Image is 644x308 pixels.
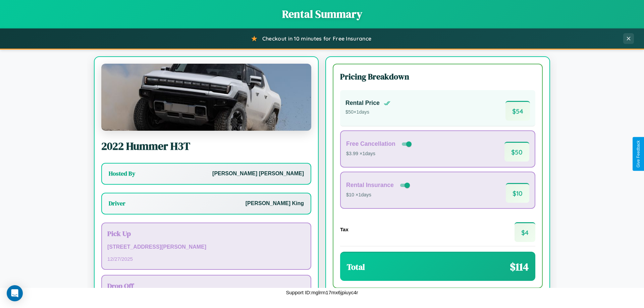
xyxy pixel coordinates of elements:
img: Hummer H3T [101,64,311,131]
h4: Free Cancellation [346,140,395,147]
p: Support ID: mglrrn17mx6jpiuyc4r [286,288,358,297]
p: $10 × 1 days [346,191,411,199]
p: $ 50 × 1 days [345,108,390,117]
h3: Pick Up [107,229,305,238]
span: $ 50 [504,142,529,162]
h3: Total [347,261,365,272]
p: [STREET_ADDRESS][PERSON_NAME] [107,242,305,252]
p: $3.99 × 1 days [346,149,413,158]
h4: Rental Price [345,100,380,107]
h4: Tax [340,227,348,232]
h3: Drop Off [107,281,305,291]
span: $ 114 [510,259,529,274]
h4: Rental Insurance [346,182,394,189]
h3: Hosted By [109,170,135,178]
h3: Driver [109,199,125,207]
span: Checkout in 10 minutes for Free Insurance [262,35,371,42]
span: $ 54 [505,101,530,121]
h1: Rental Summary [7,7,637,21]
p: [PERSON_NAME] [PERSON_NAME] [212,169,304,179]
span: $ 10 [506,183,529,203]
h2: 2022 Hummer H3T [101,139,311,153]
div: Open Intercom Messenger [7,285,23,301]
h3: Pricing Breakdown [340,71,535,82]
p: [PERSON_NAME] King [246,199,304,208]
div: Give Feedback [636,140,641,168]
span: $ 4 [515,222,535,242]
p: 12 / 27 / 2025 [107,254,305,263]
